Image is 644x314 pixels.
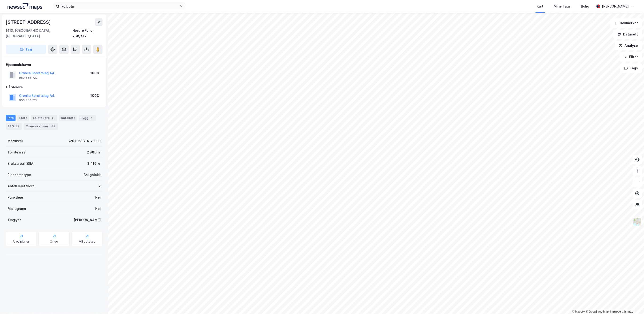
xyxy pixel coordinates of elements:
div: Transaksjoner [24,123,58,130]
div: 2 [99,183,101,189]
a: OpenStreetMap [586,310,609,313]
a: Mapbox [572,310,585,313]
div: Info [6,115,16,121]
div: 23 [15,124,20,129]
div: 100% [90,70,99,76]
div: Eiere [17,115,29,121]
div: Bygg [79,115,96,121]
iframe: Chat Widget [620,291,644,314]
div: Miljøstatus [79,240,95,243]
div: [STREET_ADDRESS] [6,18,52,26]
div: Tomteareal [8,149,26,155]
div: 2 [51,116,55,120]
div: Bruksareal (BRA) [8,161,35,166]
div: Gårdeiere [6,84,102,90]
div: Mine Tags [554,4,571,9]
div: Nei [95,195,101,200]
div: Datasett [59,115,77,121]
div: Matrikkel [8,138,23,144]
div: 3207-238-417-0-0 [68,138,101,144]
div: Antall leietakere [8,183,35,189]
div: 2 880 ㎡ [87,149,101,155]
button: Datasett [613,30,642,39]
div: 100% [90,93,99,98]
div: 1 [89,116,94,120]
button: Tag [6,45,46,54]
div: Eiendomstype [8,172,31,178]
div: Nei [95,206,101,212]
img: Z [633,217,642,226]
div: Origo [50,240,58,243]
button: Tags [620,63,642,73]
div: Bolig [581,4,589,9]
button: Filter [620,52,642,62]
div: Chatt-widget [620,291,644,314]
div: Boligblokk [83,172,101,178]
div: Arealplaner [13,240,29,243]
div: 169 [49,124,56,129]
div: [PERSON_NAME] [74,217,101,223]
div: Punktleie [8,195,23,200]
div: 1413, [GEOGRAPHIC_DATA], [GEOGRAPHIC_DATA] [6,28,72,39]
div: Festegrunn [8,206,26,212]
button: Analyse [615,41,642,50]
div: 950 656 727 [19,98,38,102]
div: Kart [537,4,544,9]
input: Søk på adresse, matrikkel, gårdeiere, leietakere eller personer [60,3,179,10]
img: logo.a4113a55bc3d86da70a041830d287a7e.svg [8,3,42,10]
div: 3 416 ㎡ [87,161,101,166]
button: Bokmerker [610,18,642,28]
div: Tinglyst [8,217,21,223]
div: Hjemmelshaver [6,62,102,67]
div: [PERSON_NAME] [602,4,629,9]
div: 950 656 727 [19,76,38,80]
a: Improve this map [610,310,633,313]
div: Leietakere [31,115,57,121]
div: ESG [6,123,22,130]
div: Nordre Follo, 238/417 [72,28,103,39]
